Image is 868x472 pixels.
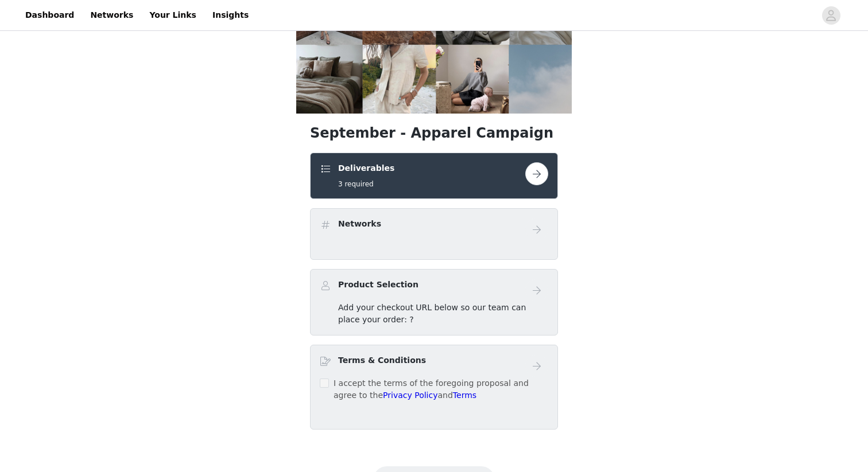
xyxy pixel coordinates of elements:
[83,2,140,28] a: Networks
[142,2,203,28] a: Your Links
[338,303,526,324] span: Add your checkout URL below so our team can place your order: ?
[310,345,558,430] div: Terms & Conditions
[338,179,394,189] h5: 3 required
[334,377,548,401] p: I accept the terms of the foregoing proposal and agree to the and
[383,391,437,400] a: Privacy Policy
[338,218,381,230] h4: Networks
[338,354,426,366] h4: Terms & Conditions
[310,208,558,260] div: Networks
[310,269,558,336] div: Product Selection
[310,153,558,199] div: Deliverables
[453,391,476,400] a: Terms
[338,162,394,174] h4: Deliverables
[18,2,81,28] a: Dashboard
[310,123,558,143] h1: September - Apparel Campaign
[206,2,255,28] a: Insights
[826,6,836,25] div: avatar
[338,279,418,291] h4: Product Selection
